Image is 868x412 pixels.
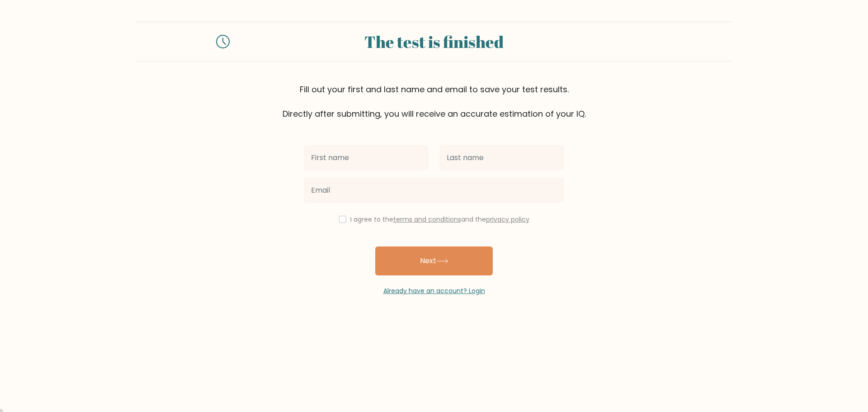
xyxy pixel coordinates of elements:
a: Already have an account? Login [383,286,485,295]
div: The test is finished [241,29,627,54]
label: I agree to the and the [350,215,529,224]
div: Fill out your first and last name and email to save your test results. Directly after submitting,... [136,83,732,120]
input: Email [304,178,564,203]
input: Last name [439,145,564,170]
button: Next [375,246,493,275]
a: privacy policy [486,215,529,224]
input: First name [304,145,429,170]
a: terms and conditions [393,215,461,224]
